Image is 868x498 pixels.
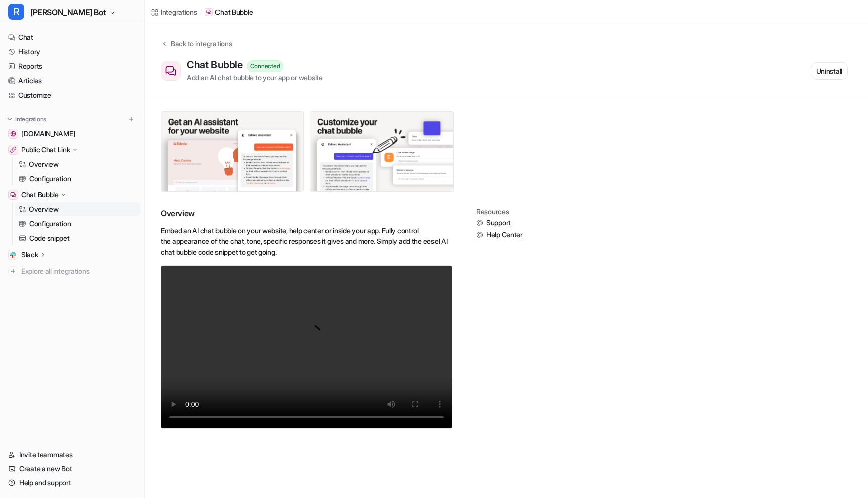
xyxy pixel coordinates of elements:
[4,127,140,141] a: getrella.com[DOMAIN_NAME]
[4,30,140,44] a: Chat
[15,172,140,186] a: Configuration
[29,204,59,214] p: Overview
[6,116,13,123] img: expand menu
[128,116,135,123] img: menu_add.svg
[29,174,71,184] p: Configuration
[187,72,323,83] div: Add an AI chat bubble to your app or website
[200,8,202,17] span: /
[476,218,523,228] button: Support
[476,230,523,240] button: Help Center
[476,219,483,226] img: support.svg
[21,129,75,139] span: [DOMAIN_NAME]
[486,218,511,228] span: Support
[205,7,253,17] a: Chat Bubble
[161,7,197,17] div: Integrations
[4,114,49,125] button: Integrations
[161,225,452,257] p: Embed an AI chat bubble on your website, help center or inside your app. Fully control the appear...
[8,4,24,20] span: R
[21,263,136,279] span: Explore all integrations
[29,233,70,243] p: Code snippet
[10,147,16,153] img: Public Chat Link
[15,217,140,231] a: Configuration
[21,190,59,200] p: Chat Bubble
[161,208,452,219] h2: Overview
[247,60,284,72] div: Connected
[21,250,38,260] p: Slack
[10,252,16,258] img: Slack
[8,266,18,276] img: explore all integrations
[15,157,140,171] a: Overview
[10,192,16,198] img: Chat Bubble
[15,231,140,245] a: Code snippet
[476,208,523,216] div: Resources
[21,145,70,155] p: Public Chat Link
[4,74,140,88] a: Articles
[161,265,452,429] video: Your browser does not support the video tag.
[476,231,483,238] img: support.svg
[30,5,106,19] span: [PERSON_NAME] Bot
[811,62,848,80] button: Uninstall
[4,462,140,476] a: Create a new Bot
[29,219,71,229] p: Configuration
[187,59,247,71] div: Chat Bubble
[15,115,46,123] p: Integrations
[4,264,140,278] a: Explore all integrations
[168,38,232,49] div: Back to integrations
[486,230,523,240] span: Help Center
[4,448,140,462] a: Invite teammates
[10,131,16,137] img: getrella.com
[4,45,140,59] a: History
[29,159,59,169] p: Overview
[215,7,253,17] p: Chat Bubble
[15,202,140,216] a: Overview
[151,7,197,17] a: Integrations
[4,59,140,73] a: Reports
[161,38,232,59] button: Back to integrations
[4,476,140,490] a: Help and support
[4,88,140,102] a: Customize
